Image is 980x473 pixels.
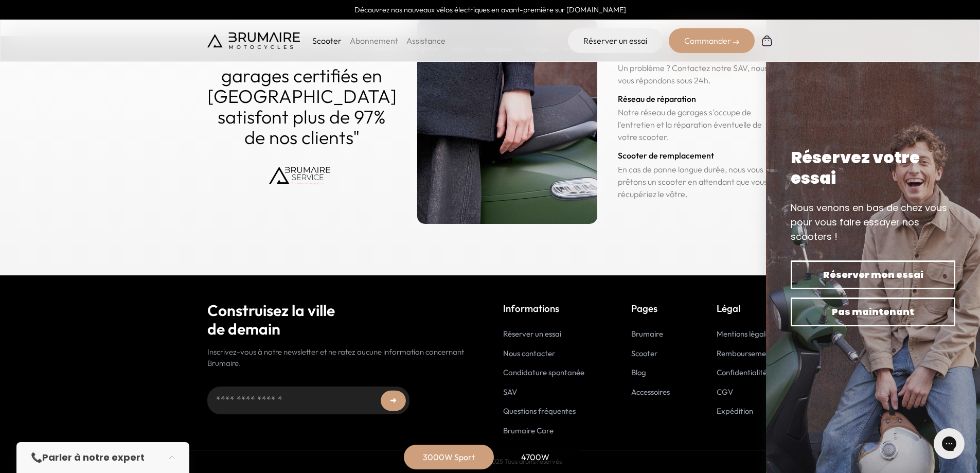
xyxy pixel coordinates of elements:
[618,163,773,200] p: En cas de panne longue durée, nous vous prêtons un scooter en attendant que vous récupériez le vô...
[717,301,773,316] p: Légal
[207,387,409,414] input: Adresse email...
[350,36,398,46] a: Abonnement
[381,391,406,411] button: ➜
[266,156,337,197] img: Brumaire Service
[717,387,733,397] a: CGV
[717,367,767,377] a: Confidentialité
[312,34,342,47] p: Scooter
[618,149,773,162] h3: Scooter de remplacement
[717,329,773,339] a: Mentions légales
[408,445,490,469] div: 3000W Sport
[207,32,300,49] img: Brumaire Motocycles
[631,367,646,377] a: Blog
[503,387,517,397] a: SAV
[503,426,554,435] a: Brumaire Care
[733,39,739,45] img: right-arrow-2.png
[207,301,477,338] h2: Construisez la ville de demain
[631,387,670,397] a: Accessoires
[618,93,773,105] h3: Réseau de réparation
[761,34,773,47] img: Panier
[503,329,561,339] a: Réserver un essai
[503,348,555,358] a: Nous contacter
[669,28,755,53] div: Commander
[494,445,577,469] div: 4700W
[631,301,670,316] p: Pages
[929,425,970,463] iframe: Gorgias live chat messenger
[618,62,773,86] p: Un problème ? Contactez notre SAV, nous vous répondons sous 24h.
[503,367,584,377] a: Candidature spontanée
[568,28,663,53] a: Réserver un essai
[207,45,397,148] p: "Notre réseau de garages certifiés en [GEOGRAPHIC_DATA] satisfont plus de 97% de nos clients"
[207,346,477,370] p: Inscrivez-vous à notre newsletter et ne ratez aucune information concernant Brumaire.
[717,348,773,358] a: Remboursement
[717,406,753,416] a: Expédition
[503,301,584,316] p: Informations
[631,329,663,339] a: Brumaire
[406,36,446,46] a: Assistance
[631,348,657,358] a: Scooter
[503,406,576,416] a: Questions fréquentes
[417,18,597,224] img: qualite_garantie.jpg
[618,106,773,143] p: Notre réseau de garages s'occupe de l'entretien et la réparation éventuelle de votre scooter.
